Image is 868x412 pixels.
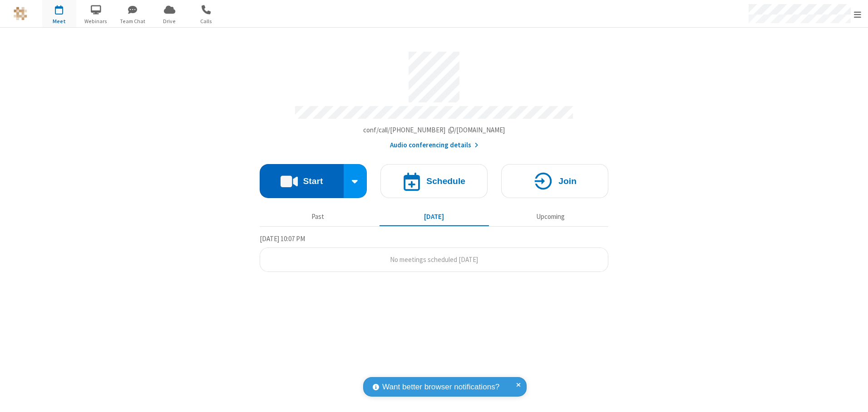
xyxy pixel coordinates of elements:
span: [DATE] 10:07 PM [260,234,305,243]
button: Audio conferencing details [390,140,478,150]
h4: Join [558,177,577,185]
span: Webinars [79,17,113,25]
span: Calls [189,17,223,25]
button: Join [501,164,608,198]
span: Team Chat [116,17,150,25]
h4: Schedule [426,177,465,185]
h4: Start [303,177,323,185]
button: Past [263,208,373,225]
section: Account details [260,45,608,150]
button: Copy my meeting room linkCopy my meeting room link [363,125,505,136]
button: [DATE] [380,208,489,225]
section: Today's Meetings [260,233,608,272]
button: Upcoming [496,208,605,225]
span: No meetings scheduled [DATE] [390,255,478,264]
button: Start [260,164,344,198]
span: Meet [42,17,76,25]
img: QA Selenium DO NOT DELETE OR CHANGE [14,7,27,20]
button: Schedule [380,164,488,198]
span: Copy my meeting room link [363,126,505,134]
span: Drive [153,17,187,25]
span: Want better browser notifications? [382,381,499,393]
div: Start conference options [344,164,367,198]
